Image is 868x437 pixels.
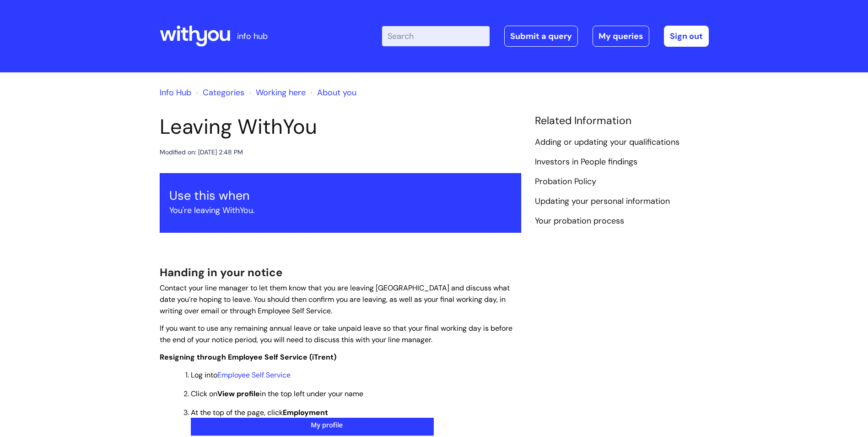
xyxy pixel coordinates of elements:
[382,26,709,47] div: | -
[191,408,328,417] span: At the top of the page, click
[160,265,282,279] span: Handing in your notice
[217,370,291,380] a: Employee Self Service
[169,203,512,218] p: You're leaving WithYou.
[160,147,243,158] div: Modified on: [DATE] 2:48 PM
[160,323,512,344] span: If you want to use any remaining annual leave or take unpaid leave so that your final working day...
[504,26,578,47] a: Submit a query
[169,188,512,203] h3: Use this when
[203,87,244,98] a: Categories
[593,26,649,47] a: My queries
[382,26,490,46] input: Search
[160,283,510,316] span: Contact your line manager to let them know that you are leaving [GEOGRAPHIC_DATA] and discuss wha...
[191,389,363,399] span: Click on in the top left under your name
[535,215,624,227] a: Your probation process
[160,115,521,139] h1: Leaving WithYou
[535,137,679,148] a: Adding or updating your qualifications
[191,370,291,380] span: Log into
[256,87,306,98] a: Working here
[237,29,268,44] p: info hub
[664,26,709,47] a: Sign out
[535,156,637,168] a: Investors in People findings
[160,87,191,98] a: Info Hub
[308,85,356,100] li: About you
[535,196,670,208] a: Updating your personal information
[283,408,328,417] strong: Employment
[217,389,260,399] strong: View profile
[535,115,709,127] h4: Related Information
[317,87,356,98] a: About you
[535,176,596,188] a: Probation Policy
[160,352,336,362] span: Resigning through Employee Self Service (iTrent)
[194,85,244,100] li: Solution home
[247,85,306,100] li: Working here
